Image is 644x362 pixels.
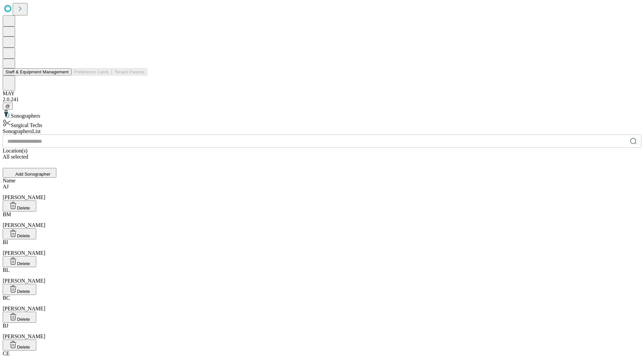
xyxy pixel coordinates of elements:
[3,154,641,160] div: All selected
[3,351,9,356] span: CE
[3,178,641,184] div: Name
[3,128,641,134] div: Sonographers List
[3,90,641,97] div: MAY
[17,261,30,266] span: Delete
[3,295,641,312] div: [PERSON_NAME]
[17,317,30,322] span: Delete
[3,340,36,351] button: Delete
[3,148,28,154] span: Location(s)
[17,205,30,210] span: Delete
[3,103,13,110] button: @
[17,289,30,294] span: Delete
[112,68,147,75] button: Tenant Params
[3,256,36,267] button: Delete
[17,233,30,238] span: Delete
[3,184,9,189] span: AJ
[3,267,9,273] span: BL
[17,345,30,350] span: Delete
[3,239,8,245] span: BI
[15,172,50,177] span: Add Sonographer
[3,312,36,323] button: Delete
[3,323,641,340] div: [PERSON_NAME]
[3,168,56,178] button: Add Sonographer
[3,119,641,128] div: Surgical Techs
[3,284,36,295] button: Delete
[71,68,112,75] button: Preference Cards
[3,212,11,217] span: BM
[3,68,71,75] button: Staff & Equipment Management
[3,267,641,284] div: [PERSON_NAME]
[3,110,641,119] div: Sonographers
[3,239,641,256] div: [PERSON_NAME]
[3,228,36,239] button: Delete
[3,184,641,200] div: [PERSON_NAME]
[3,295,10,301] span: BC
[3,323,8,328] span: BJ
[3,97,641,103] div: 2.0.241
[3,200,36,212] button: Delete
[5,104,10,109] span: @
[3,212,641,228] div: [PERSON_NAME]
